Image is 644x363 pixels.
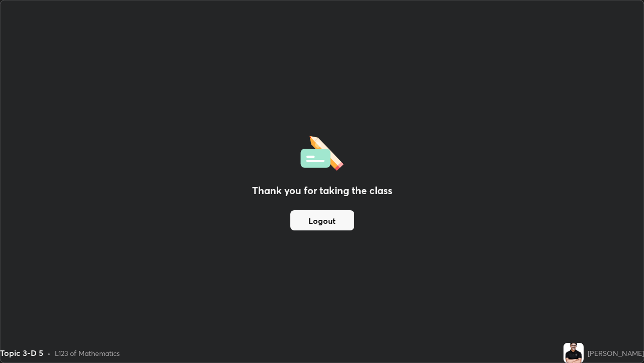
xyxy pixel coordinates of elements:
h2: Thank you for taking the class [252,183,392,198]
div: L123 of Mathematics [55,348,120,358]
button: Logout [290,210,354,230]
div: • [47,348,51,358]
div: [PERSON_NAME] [588,348,644,358]
img: offlineFeedback.1438e8b3.svg [300,133,344,171]
img: 83de30cf319e457290fb9ba58134f690.jpg [563,343,584,363]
